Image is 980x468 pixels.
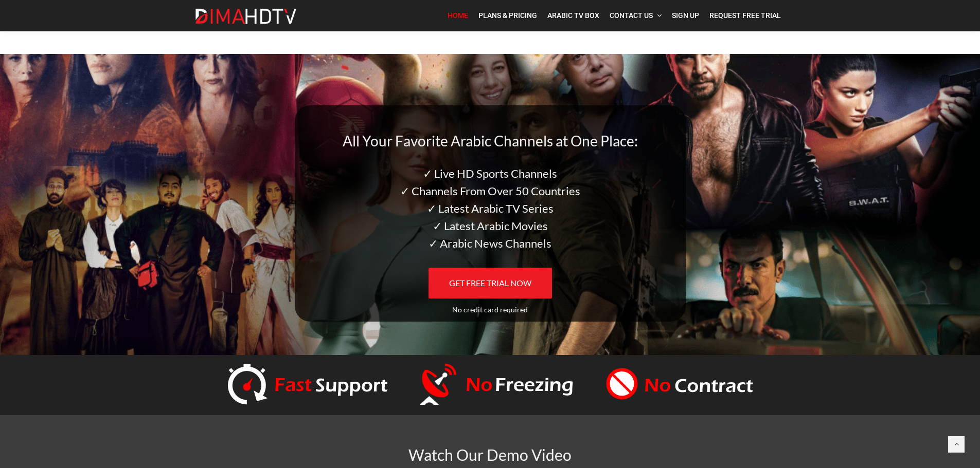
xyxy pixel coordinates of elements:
a: Back to top [948,436,965,453]
span: Watch Our Demo Video [408,445,572,464]
span: GET FREE TRIAL NOW [449,278,531,288]
span: ✓ Arabic News Channels [429,236,551,250]
span: No credit card required [452,305,528,314]
a: Plans & Pricing [473,5,542,26]
a: Home [442,5,473,26]
span: ✓ Latest Arabic TV Series [427,201,554,215]
a: Sign Up [667,5,704,26]
span: Sign Up [672,11,699,20]
span: Arabic TV Box [547,11,599,20]
a: Contact Us [604,5,667,26]
a: Arabic TV Box [542,5,604,26]
a: Request Free Trial [704,5,786,26]
span: ✓ Latest Arabic Movies [433,219,548,233]
span: Plans & Pricing [478,11,537,20]
span: ✓ Channels From Over 50 Countries [400,184,580,198]
span: ✓ Live HD Sports Channels [423,166,557,180]
span: Home [448,11,468,20]
a: GET FREE TRIAL NOW [429,268,552,298]
img: Dima HDTV [194,8,297,25]
span: Contact Us [610,11,653,20]
span: Request Free Trial [709,11,781,20]
span: All Your Favorite Arabic Channels at One Place: [343,132,638,149]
